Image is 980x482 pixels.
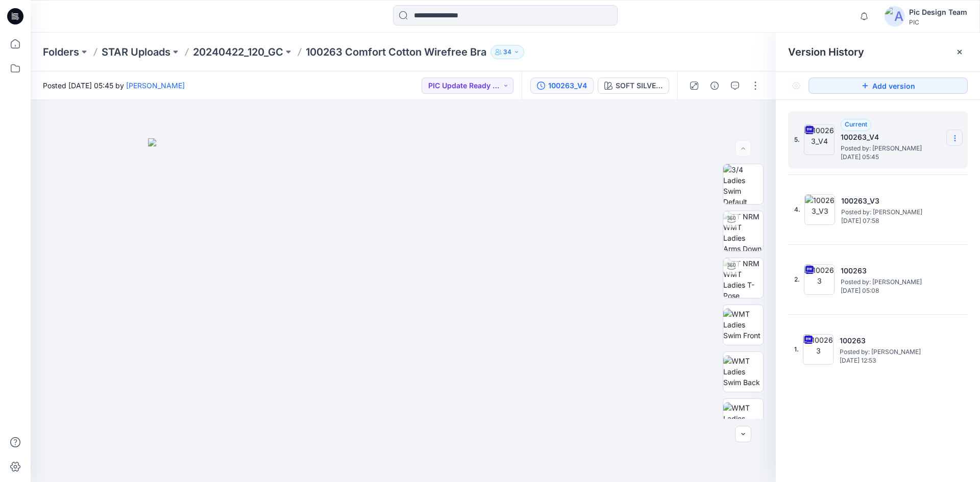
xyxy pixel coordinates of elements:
[841,217,943,224] span: [DATE] 07:58
[845,120,867,128] span: Current
[193,45,283,59] a: 20240422_120_GC
[723,211,763,251] img: TT NRM WMT Ladies Arms Down
[306,45,486,59] p: 100263 Comfort Cotton Wirefree Bra
[102,45,170,59] a: STAR Uploads
[840,335,942,347] h5: 100263
[840,347,942,357] span: Posted by: Nishadi J
[788,78,804,94] button: Show Hidden Versions
[808,78,968,94] button: Add version
[841,195,943,207] h5: 100263_V3
[909,6,967,18] div: Pic Design Team
[841,287,943,294] span: [DATE] 05:08
[723,164,763,204] img: 3/4 Ladies Swim Default
[723,258,763,298] img: TT NRM WMT Ladies T-Pose
[909,18,967,26] div: PIC
[841,143,943,154] span: Posted by: Nishadi J
[491,45,524,59] button: 34
[885,6,905,27] img: avatar
[955,48,964,56] button: Close
[788,46,864,58] span: Version History
[598,78,669,94] button: SOFT SILVER 1
[840,357,942,364] span: [DATE] 12:53
[43,80,185,91] span: Posted [DATE] 05:45 by
[794,205,800,214] span: 4.
[841,154,943,161] span: [DATE] 05:45
[794,275,800,284] span: 2.
[841,277,943,287] span: Posted by: Nishadi J
[723,356,763,388] img: WMT Ladies Swim Back
[723,309,763,341] img: WMT Ladies Swim Front
[794,135,800,144] span: 5.
[723,402,763,435] img: WMT Ladies Swim Left
[804,194,835,225] img: 100263_V3
[548,80,587,91] div: 100263_V4
[804,264,835,295] img: 100263
[616,80,663,91] div: SOFT SILVER 1
[841,207,943,217] span: Posted by: Nishadi J
[803,334,834,365] img: 100263
[841,131,943,143] h5: 100263_V4
[706,78,723,94] button: Details
[841,265,943,277] h5: 100263
[530,78,594,94] button: 100263_V4
[503,46,511,58] p: 34
[794,345,799,354] span: 1.
[804,124,835,155] img: 100263_V4
[126,81,185,90] a: [PERSON_NAME]
[43,45,79,59] a: Folders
